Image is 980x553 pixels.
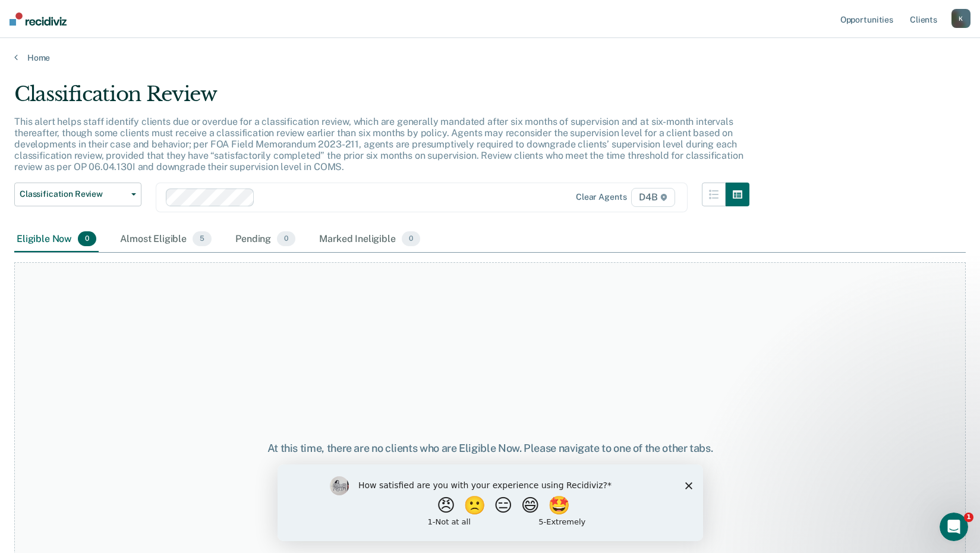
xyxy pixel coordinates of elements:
[118,227,214,253] div: Almost Eligible5
[278,464,703,541] iframe: Survey by Kim from Recidiviz
[402,231,420,247] span: 0
[964,513,973,522] span: 1
[940,513,968,541] iframe: Intercom live chat
[253,442,728,455] div: At this time, there are no clients who are Eligible Now. Please navigate to one of the other tabs.
[14,82,749,116] div: Classification Review
[193,231,212,247] span: 5
[78,231,96,247] span: 0
[14,116,743,173] p: This alert helps staff identify clients due or overdue for a classification review, which are gen...
[14,183,141,206] button: Classification Review
[14,52,966,63] a: Home
[233,227,298,253] div: Pending0
[10,12,67,26] img: Recidiviz
[14,227,99,253] div: Eligible Now0
[277,231,295,247] span: 0
[20,189,127,199] span: Classification Review
[317,227,423,253] div: Marked Ineligible0
[576,192,626,202] div: Clear agents
[631,188,675,207] span: D4B
[951,9,970,28] button: K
